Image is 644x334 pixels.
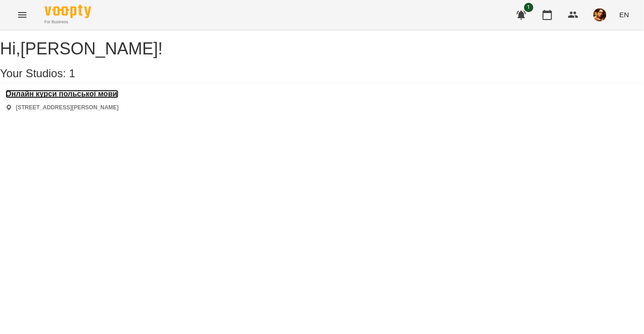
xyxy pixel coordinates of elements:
span: For Business [45,19,91,25]
p: [STREET_ADDRESS][PERSON_NAME] [16,104,118,112]
span: 1 [524,3,533,12]
button: EN [616,6,633,23]
span: 1 [69,67,75,80]
img: 9dd00ee60830ec0099eaf902456f2b61.png [593,8,606,21]
img: Voopty Logo [45,5,91,18]
a: Онлайн курси польської мови [6,90,118,98]
span: EN [619,10,629,20]
button: Menu [11,4,33,26]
